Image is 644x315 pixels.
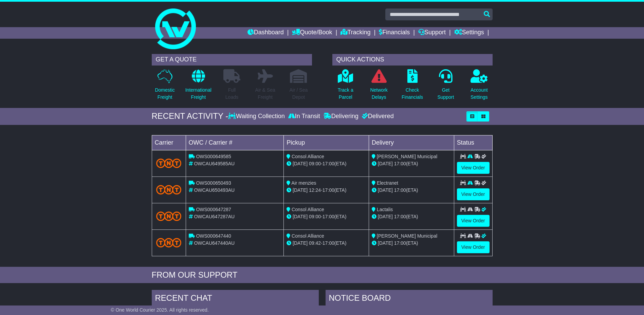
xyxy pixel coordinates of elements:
span: [DATE] [293,214,308,219]
td: Carrier [152,135,186,150]
span: [DATE] [378,187,393,193]
span: 17:00 [323,187,334,193]
span: OWS000647440 [196,233,231,239]
a: View Order [457,241,490,253]
td: Pickup [284,135,369,150]
span: Lactalis [377,207,393,212]
span: [PERSON_NAME] Municipal [377,154,437,159]
span: 17:00 [323,161,334,166]
div: Delivering [322,113,360,120]
a: Dashboard [247,27,284,39]
span: 17:00 [394,187,406,193]
span: Consol Alliance [292,154,324,159]
span: 17:00 [323,214,334,219]
div: (ETA) [372,187,451,194]
div: GET A QUOTE [152,54,312,66]
span: Air menzies [291,180,316,186]
span: 17:00 [323,240,334,246]
div: - (ETA) [287,160,366,167]
p: Network Delays [370,87,387,101]
span: OWCAU647287AU [194,214,235,219]
span: 09:00 [309,161,321,166]
img: TNT_Domestic.png [156,238,182,247]
span: 17:00 [394,240,406,246]
span: 12:24 [309,187,321,193]
span: 09:00 [309,214,321,219]
span: [DATE] [293,240,308,246]
div: In Transit [287,113,322,120]
p: Domestic Freight [155,87,174,101]
div: FROM OUR SUPPORT [152,270,493,280]
p: International Freight [185,87,211,101]
div: - (ETA) [287,187,366,194]
p: Account Settings [471,87,488,101]
div: - (ETA) [287,240,366,247]
p: Air & Sea Freight [255,87,275,101]
span: [DATE] [293,187,308,193]
a: View Order [457,188,490,200]
a: Settings [454,27,484,39]
td: OWC / Carrier # [186,135,284,150]
span: OWS000647287 [196,207,231,212]
a: Track aParcel [337,69,354,105]
a: Tracking [341,27,370,39]
a: GetSupport [437,69,454,105]
div: RECENT ACTIVITY - [152,111,228,121]
img: TNT_Domestic.png [156,211,182,221]
div: Delivered [360,113,394,120]
span: 09:42 [309,240,321,246]
div: (ETA) [372,160,451,167]
span: [DATE] [378,161,393,166]
a: View Order [457,162,490,174]
p: Full Loads [223,87,240,101]
span: [DATE] [293,161,308,166]
span: Electranet [377,180,398,186]
a: NetworkDelays [370,69,388,105]
p: Air / Sea Depot [290,87,308,101]
img: TNT_Domestic.png [156,185,182,194]
p: Get Support [437,87,454,101]
td: Delivery [369,135,454,150]
a: InternationalFreight [185,69,212,105]
span: [DATE] [378,214,393,219]
a: Financials [379,27,410,39]
a: DomesticFreight [154,69,175,105]
div: RECENT CHAT [152,290,319,308]
div: QUICK ACTIONS [332,54,493,66]
span: Consol Alliance [292,207,324,212]
span: Consol Alliance [292,233,324,239]
div: Waiting Collection [228,113,286,120]
a: Quote/Book [292,27,332,39]
div: (ETA) [372,240,451,247]
p: Track a Parcel [338,87,353,101]
span: [PERSON_NAME] Municipal [377,233,437,239]
img: TNT_Domestic.png [156,159,182,168]
span: 17:00 [394,161,406,166]
span: 17:00 [394,214,406,219]
span: OWCAU650493AU [194,187,235,193]
a: CheckFinancials [401,69,423,105]
span: OWS000650493 [196,180,231,186]
div: - (ETA) [287,213,366,220]
span: [DATE] [378,240,393,246]
span: © One World Courier 2025. All rights reserved. [111,307,209,313]
td: Status [454,135,492,150]
span: OWCAU647440AU [194,240,235,246]
span: OWCAU649585AU [194,161,235,166]
a: View Order [457,215,490,227]
p: Check Financials [402,87,423,101]
a: Support [418,27,446,39]
a: AccountSettings [470,69,488,105]
div: (ETA) [372,213,451,220]
span: OWS000649585 [196,154,231,159]
div: NOTICE BOARD [326,290,493,308]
